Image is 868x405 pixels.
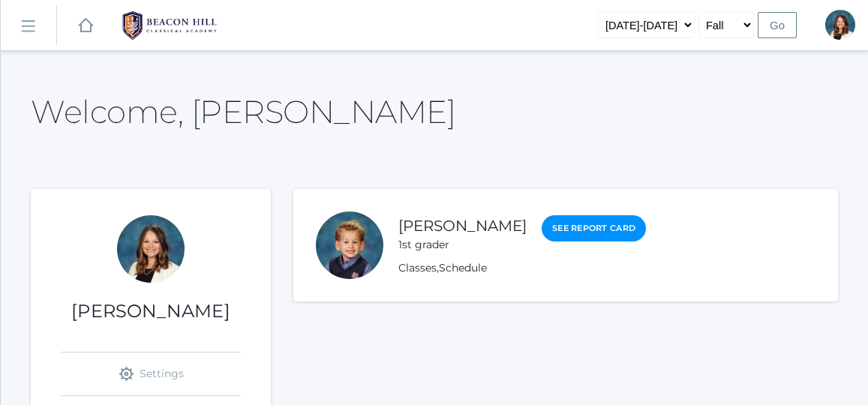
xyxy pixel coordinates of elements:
[31,94,455,129] h2: Welcome, [PERSON_NAME]
[439,261,487,274] a: Schedule
[113,7,226,44] img: BHCALogos-05-308ed15e86a5a0abce9b8dd61676a3503ac9727e845dece92d48e8588c001991.png
[398,260,646,276] div: ,
[117,215,185,283] div: Teresa Deutsch
[316,211,383,279] div: Nolan Alstot
[398,217,527,235] a: [PERSON_NAME]
[31,301,271,321] h1: [PERSON_NAME]
[61,352,241,395] a: Settings
[758,12,797,38] input: Go
[398,237,527,253] div: 1st grader
[542,215,646,241] a: See Report Card
[825,10,855,40] div: Teresa Deutsch
[398,261,437,274] a: Classes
